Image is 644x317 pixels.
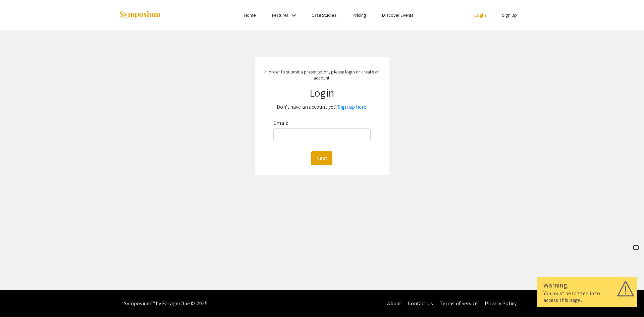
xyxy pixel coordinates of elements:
[312,12,336,18] a: Case Studies
[353,12,366,18] a: Pricing
[244,12,256,18] a: Home
[119,10,161,19] img: Symposium by ForagerOne
[124,290,208,317] div: Symposium™ by ForagerOne © 2025
[543,290,631,304] div: You must be logged in to access this page.
[502,12,517,18] a: Sign Up
[338,103,367,110] a: Sign up here.
[273,118,288,128] label: Email:
[474,12,486,18] a: Login
[261,86,383,99] h1: Login
[311,151,332,165] button: Next
[290,11,298,19] mat-icon: Expand Features list
[261,102,383,112] p: Don't have an account yet?
[543,280,631,290] div: Warning
[272,12,289,18] a: Features
[485,300,517,307] a: Privacy Policy
[408,300,433,307] a: Contact Us
[387,300,401,307] a: About
[440,300,478,307] a: Terms of Service
[382,12,413,18] a: Discover Events
[261,69,383,81] p: In order to submit a presentation, please login or create an account.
